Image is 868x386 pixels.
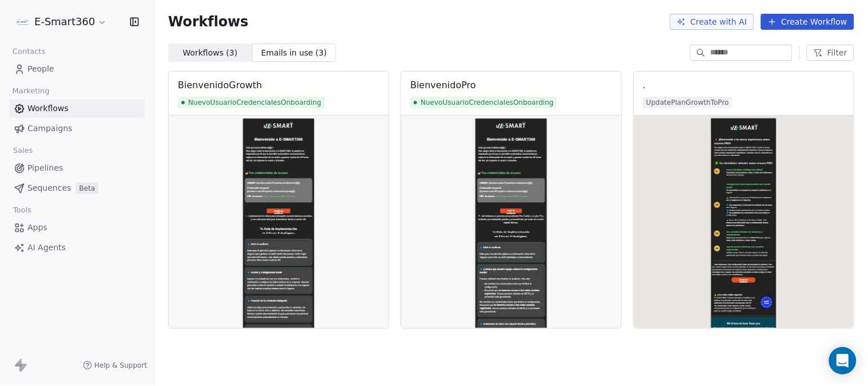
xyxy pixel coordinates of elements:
[178,97,325,108] span: NuevoUsuarioCredencialesOnboarding
[27,242,66,254] span: AI Agents
[9,238,145,257] a: AI Agents
[410,97,557,108] span: NuevoUsuarioCredencialesOnboarding
[9,60,145,78] a: People
[670,14,754,30] button: Create with AI
[643,97,733,108] span: UpdatePlanGrowthToPro
[178,78,262,92] div: BienvenidoGrowth
[27,222,47,234] span: Apps
[27,162,63,174] span: Pipelines
[169,116,389,328] img: Preview
[401,116,621,328] img: Preview
[27,123,72,135] span: Campaigns
[807,45,854,61] button: Filter
[27,63,54,75] span: People
[8,142,38,159] span: Sales
[761,14,854,30] button: Create Workflow
[643,78,646,92] div: .
[83,361,147,370] a: Help & Support
[9,99,145,118] a: Workflows
[34,14,95,29] span: E-Smart360
[7,82,54,100] span: Marketing
[16,15,30,29] img: -.png
[9,218,145,237] a: Apps
[827,47,847,59] span: Filter
[27,103,69,115] span: Workflows
[27,182,71,194] span: Sequences
[9,159,145,178] a: Pipelines
[634,116,854,328] img: Preview
[410,78,476,92] div: BienvenidoPro
[9,119,145,138] a: Campaigns
[9,179,145,198] a: SequencesBeta
[183,47,237,59] span: Workflows ( 3 )
[14,12,109,31] button: E-Smart360
[76,183,98,194] span: Beta
[7,43,50,60] span: Contacts
[168,14,248,30] span: Workflows
[829,347,857,375] div: Open Intercom Messenger
[94,361,147,370] span: Help & Support
[8,202,36,219] span: Tools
